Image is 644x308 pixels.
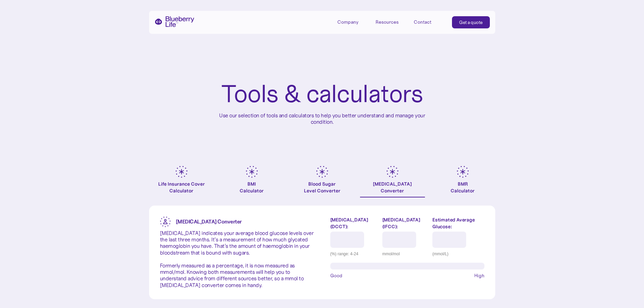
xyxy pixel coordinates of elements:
[149,181,214,194] div: Life Insurance Cover Calculator
[414,16,444,27] a: Contact
[382,251,427,257] div: mmol/mol
[330,216,377,230] label: [MEDICAL_DATA] (DCCT):
[240,181,264,194] div: BMI Calculator
[337,16,368,27] div: Company
[459,19,483,26] div: Get a quote
[290,166,355,197] a: Blood SugarLevel Converter
[451,181,475,194] div: BMR Calculator
[452,16,490,28] a: Get a quote
[414,19,431,25] div: Contact
[176,218,242,225] strong: [MEDICAL_DATA] Converter
[474,272,484,279] span: High
[376,19,399,25] div: Resources
[214,112,430,125] p: Use our selection of tools and calculators to help you better understand and manage your condition.
[430,166,495,197] a: BMRCalculator
[382,216,427,230] label: [MEDICAL_DATA] (IFCC):
[219,166,284,197] a: BMICalculator
[160,230,314,288] p: [MEDICAL_DATA] indicates your average blood glucose levels over the last three months. It’s a mea...
[330,272,342,279] span: Good
[149,166,214,197] a: Life Insurance Cover Calculator
[330,251,377,257] div: (%) range: 4-24
[221,81,423,107] h1: Tools & calculators
[432,251,484,257] div: (mmol/L)
[373,181,412,194] div: [MEDICAL_DATA] Converter
[376,16,406,27] div: Resources
[304,181,340,194] div: Blood Sugar Level Converter
[337,19,358,25] div: Company
[432,216,484,230] label: Estimated Average Glucose:
[154,16,194,27] a: home
[360,166,425,197] a: [MEDICAL_DATA]Converter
